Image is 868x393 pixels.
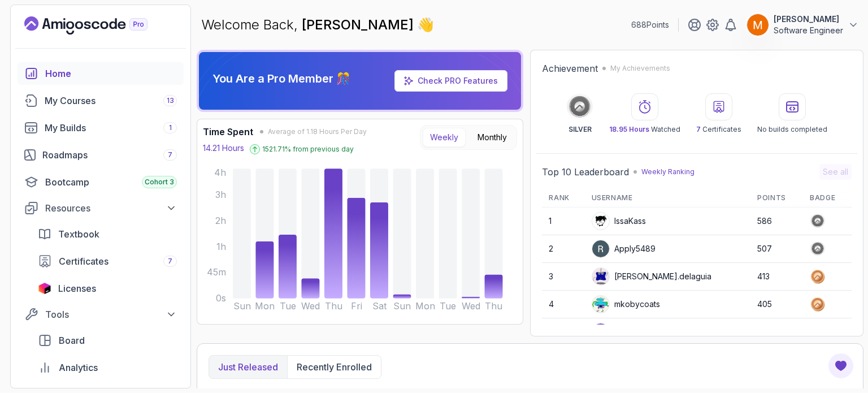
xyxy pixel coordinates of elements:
[18,89,184,112] a: courses
[302,16,417,33] span: [PERSON_NAME]
[169,123,172,132] span: 1
[774,25,843,36] p: Software Engineer
[568,125,592,134] p: SILVER
[542,318,584,346] td: 5
[372,301,387,312] tspan: Sat
[750,318,803,346] td: 377
[218,360,278,374] p: Just released
[585,189,751,208] th: Username
[609,125,649,133] span: 18.95 Hours
[592,267,711,286] div: [PERSON_NAME].delaguia
[45,308,177,321] div: Tools
[167,96,174,105] span: 13
[592,240,609,257] img: user profile image
[415,14,437,36] span: 👋
[750,291,803,318] td: 405
[819,164,852,180] button: See all
[38,283,51,294] img: jetbrains icon
[58,282,96,295] span: Licenses
[168,150,172,159] span: 7
[287,356,381,378] button: Recently enrolled
[415,301,435,312] tspan: Mon
[631,19,669,31] p: 688 Points
[592,296,609,313] img: default monster avatar
[297,360,372,374] p: Recently enrolled
[592,323,609,340] img: user profile image
[485,301,503,312] tspan: Thu
[470,128,514,147] button: Monthly
[542,189,584,208] th: Rank
[31,329,184,352] a: board
[803,189,852,208] th: Badge
[262,145,354,154] p: 1521.71 % from previous day
[18,116,184,139] a: builds
[59,334,85,347] span: Board
[18,304,184,325] button: Tools
[18,198,184,218] button: Resources
[747,14,769,36] img: user profile image
[696,125,741,134] p: Certificates
[542,235,584,263] td: 2
[18,144,184,166] a: roadmaps
[747,14,859,36] button: user profile image[PERSON_NAME]Software Engineer
[394,70,507,92] a: Check PRO Features
[31,250,184,273] a: certificates
[212,71,350,87] p: You Are a Pro Member 🎊
[216,293,226,304] tspan: 0s
[774,14,843,25] p: [PERSON_NAME]
[280,301,296,312] tspan: Tue
[233,301,251,312] tspan: Sun
[750,263,803,291] td: 413
[209,356,287,378] button: Just released
[393,301,411,312] tspan: Sun
[325,301,342,312] tspan: Thu
[216,241,226,252] tspan: 1h
[18,62,184,85] a: home
[255,301,275,312] tspan: Mon
[31,356,184,379] a: analytics
[45,175,177,189] div: Bootcamp
[462,301,480,312] tspan: Wed
[750,189,803,208] th: Points
[59,254,108,268] span: Certificates
[207,267,226,278] tspan: 45m
[423,128,466,147] button: Weekly
[168,257,172,266] span: 7
[214,167,226,178] tspan: 4h
[592,213,609,230] img: user profile image
[351,301,362,312] tspan: Fri
[215,189,226,200] tspan: 3h
[542,165,629,179] h2: Top 10 Leaderboard
[542,62,598,75] h2: Achievement
[45,94,177,107] div: My Courses
[58,227,99,241] span: Textbook
[203,142,244,154] p: 14.21 Hours
[592,212,646,230] div: IssaKass
[31,277,184,300] a: licenses
[592,323,650,341] div: Osam7ko
[750,208,803,235] td: 586
[757,125,827,134] p: No builds completed
[18,171,184,193] a: bootcamp
[268,127,367,136] span: Average of 1.18 Hours Per Day
[418,76,498,85] a: Check PRO Features
[201,16,434,34] p: Welcome Back,
[542,208,584,235] td: 1
[696,125,701,133] span: 7
[42,148,177,162] div: Roadmaps
[59,361,98,374] span: Analytics
[45,121,177,135] div: My Builds
[301,301,320,312] tspan: Wed
[542,291,584,318] td: 4
[592,240,656,258] div: Apply5489
[542,263,584,291] td: 3
[827,352,854,379] button: Open Feedback Button
[31,223,184,245] a: textbook
[610,64,670,73] p: My Achievements
[45,67,177,80] div: Home
[440,301,457,312] tspan: Tue
[750,235,803,263] td: 507
[641,167,695,176] p: Weekly Ranking
[592,268,609,285] img: default monster avatar
[145,178,174,187] span: Cohort 3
